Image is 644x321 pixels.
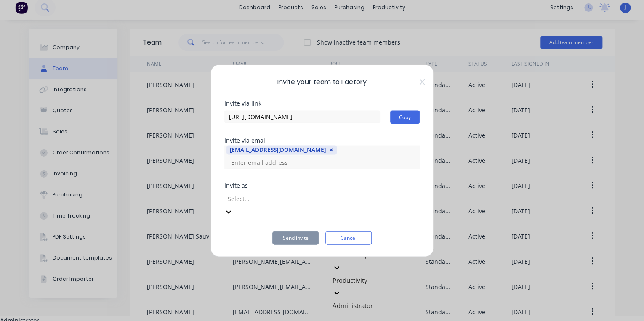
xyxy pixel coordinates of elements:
button: Send invite [272,231,319,244]
button: Cancel [325,231,372,244]
div: Invite via link [224,100,420,106]
span: Invite your team to Factory [224,77,420,87]
div: [EMAIL_ADDRESS][DOMAIN_NAME] [230,146,326,154]
input: Enter email address [226,156,311,169]
div: Invite via email [224,137,420,143]
button: Copy [390,110,420,124]
div: Invite as [224,182,420,188]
